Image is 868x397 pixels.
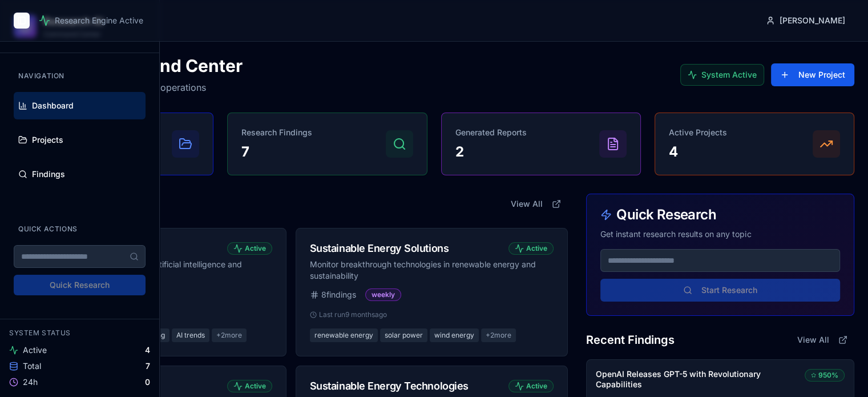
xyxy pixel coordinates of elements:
[669,143,727,161] p: 4
[212,328,247,342] span: + 2 more
[790,330,854,350] button: View All
[600,228,840,240] p: Get instant research results on any topic
[32,100,74,111] span: Dashboard
[145,344,150,356] span: 4
[526,244,547,253] span: active
[701,69,757,81] span: System Active
[526,382,547,391] span: active
[241,127,312,138] p: Research Findings
[14,92,146,119] a: Dashboard
[771,63,854,86] button: New Project
[586,332,675,348] h2: Recent Findings
[319,310,387,319] span: Last run 9 months ago
[245,382,266,391] span: active
[55,15,143,26] span: Research Engine Active
[241,143,312,161] p: 7
[600,208,840,222] div: Quick Research
[310,242,449,255] div: Sustainable Energy Solutions
[23,344,47,356] span: Active
[455,143,527,161] p: 2
[455,127,527,138] p: Generated Reports
[805,369,845,382] div: 950 %
[365,288,401,301] div: weekly
[14,220,146,238] div: Quick Actions
[14,161,146,188] a: Findings
[481,328,516,342] span: + 2 more
[504,194,568,214] button: View All
[245,244,266,253] span: active
[669,127,727,138] p: Active Projects
[321,289,356,300] span: 8 findings
[14,126,146,154] a: Projects
[310,380,469,393] div: Sustainable Energy Technologies
[23,376,38,388] span: 24h
[32,134,63,146] span: Projects
[757,9,854,32] button: [PERSON_NAME]
[9,328,150,338] div: System Status
[32,169,65,180] span: Findings
[780,15,845,26] span: [PERSON_NAME]
[146,360,150,372] span: 7
[310,259,554,282] p: Monitor breakthrough technologies in renewable energy and sustainability
[596,369,797,389] h4: OpenAI Releases GPT-5 with Revolutionary Capabilities
[380,328,427,342] span: solar power
[172,328,209,342] span: AI trends
[310,328,378,342] span: renewable energy
[430,328,479,342] span: wind energy
[23,360,41,372] span: Total
[14,67,146,85] div: Navigation
[145,376,150,388] span: 0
